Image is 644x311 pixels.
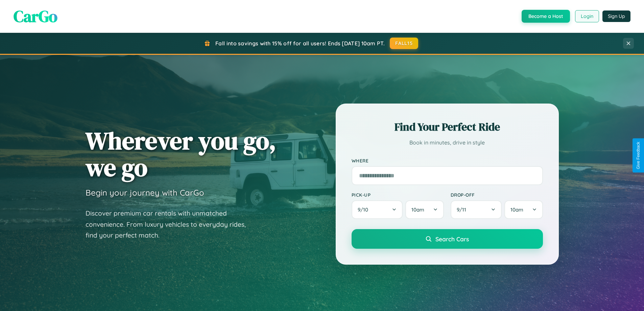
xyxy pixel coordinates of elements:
[390,38,418,49] button: FALL15
[352,158,543,163] label: Where
[352,229,543,249] button: Search Cars
[411,206,424,213] span: 10am
[602,10,630,22] button: Sign Up
[451,200,502,219] button: 9/11
[575,10,599,22] button: Login
[405,200,444,219] button: 10am
[86,127,276,181] h1: Wherever you go, we go
[352,200,403,219] button: 9/10
[86,208,255,241] p: Discover premium car rentals with unmatched convenience. From luxury vehicles to everyday rides, ...
[352,119,543,134] h2: Find Your Perfect Ride
[435,235,469,243] span: Search Cars
[86,187,204,198] h3: Begin your journey with CarGo
[451,192,543,198] label: Drop-off
[215,40,385,47] span: Fall into savings with 15% off for all users! Ends [DATE] 10am PT.
[14,5,57,27] span: CarGo
[352,192,444,198] label: Pick-up
[504,200,543,219] button: 10am
[352,138,543,148] p: Book in minutes, drive in style
[522,10,570,23] button: Become a Host
[457,206,470,213] span: 9 / 11
[358,206,372,213] span: 9 / 10
[510,206,523,213] span: 10am
[636,142,641,169] div: Give Feedback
